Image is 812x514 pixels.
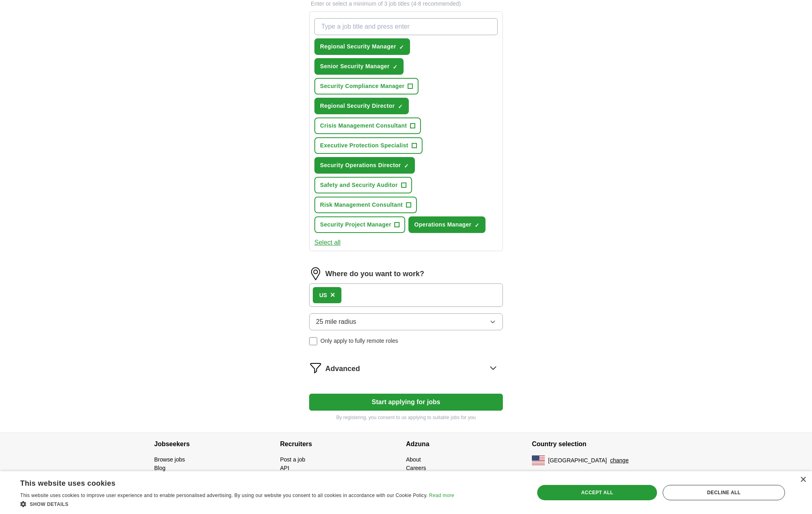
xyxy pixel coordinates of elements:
button: Select all [314,238,341,248]
img: location.png [309,267,322,280]
button: Regional Security Director✓ [314,98,409,114]
span: Crisis Management Consultant [320,122,407,130]
span: ✓ [404,163,409,169]
a: Blog [154,465,165,471]
button: Safety and Security Auditor [314,177,412,193]
span: ✓ [393,64,398,70]
button: Regional Security Manager✓ [314,38,410,55]
span: ✓ [475,222,479,229]
input: Only apply to fully remote roles [309,337,317,345]
img: US flag [532,455,545,465]
button: Executive Protection Specialist [314,137,423,154]
span: Regional Security Manager [320,42,396,51]
span: Security Operations Director [320,161,401,170]
a: Careers [406,465,426,471]
span: Regional Security Director [320,102,395,110]
div: Close [800,477,806,483]
div: US [319,291,327,300]
button: × [330,289,335,301]
button: Risk Management Consultant [314,197,417,213]
span: 25 mile radius [316,317,356,327]
span: Security Compliance Manager [320,82,404,90]
span: Safety and Security Auditor [320,181,398,189]
div: This website uses cookies [20,476,434,488]
a: API [280,465,289,471]
button: Start applying for jobs [309,394,503,411]
span: This website uses cookies to improve user experience and to enable personalised advertising. By u... [20,493,428,498]
button: change [610,456,629,465]
p: By registering, you consent to us applying to suitable jobs for you [309,414,503,421]
div: Decline all [663,485,785,500]
button: Crisis Management Consultant [314,117,421,134]
button: Senior Security Manager✓ [314,58,404,75]
span: Only apply to fully remote roles [320,337,398,345]
span: Senior Security Manager [320,62,389,71]
button: Operations Manager✓ [408,216,486,233]
span: ✓ [399,44,404,50]
label: Where do you want to work? [325,269,424,279]
span: ✓ [398,103,403,110]
button: Security Compliance Manager [314,78,419,94]
span: × [330,290,335,299]
div: Accept all [537,485,657,500]
button: Security Operations Director✓ [314,157,415,174]
span: Executive Protection Specialist [320,141,408,150]
span: [GEOGRAPHIC_DATA] [548,456,607,465]
a: Read more, opens a new window [429,493,454,498]
span: Operations Manager [414,220,471,229]
h4: Country selection [532,433,658,455]
button: Security Project Manager [314,216,405,233]
a: Browse jobs [154,456,185,463]
button: 25 mile radius [309,313,503,330]
a: About [406,456,421,463]
div: Show details [20,500,454,508]
span: Security Project Manager [320,220,391,229]
span: Risk Management Consultant [320,201,403,209]
span: Show details [30,501,69,507]
input: Type a job title and press enter [314,18,498,35]
img: filter [309,361,322,374]
a: Post a job [280,456,305,463]
span: Advanced [325,363,360,374]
